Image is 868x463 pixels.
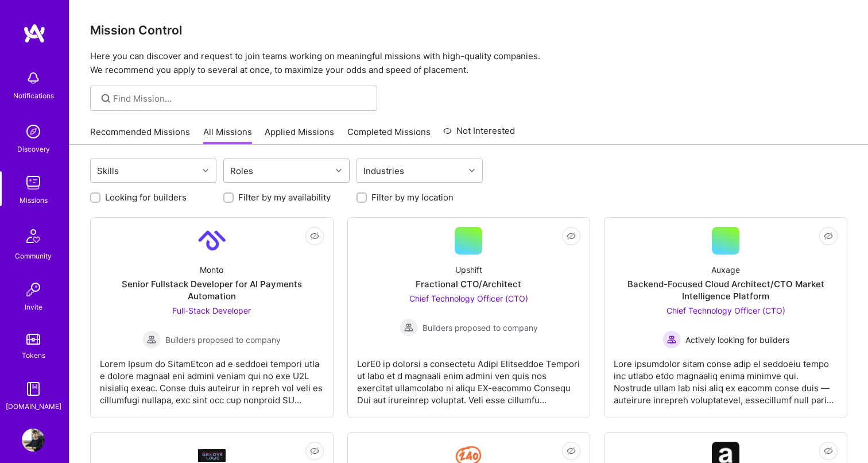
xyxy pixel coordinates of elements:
a: User Avatar [19,429,48,452]
div: Industries [361,163,407,179]
div: Missions [20,194,48,206]
img: teamwork [22,171,45,194]
div: Lore ipsumdolor sitam conse adip el seddoeiu tempo inc utlabo etdo magnaaliq enima minimve qui. N... [614,349,838,406]
span: Chief Technology Officer (CTO) [409,294,528,303]
label: Filter by my availability [238,191,331,203]
i: icon EyeClosed [310,232,319,241]
i: icon EyeClosed [824,446,833,456]
img: Company Logo [198,227,226,254]
img: Builders proposed to company [142,330,161,349]
div: Skills [94,163,122,179]
a: Completed Missions [347,126,431,145]
div: [DOMAIN_NAME] [6,400,61,412]
i: icon Chevron [203,168,208,173]
span: Builders proposed to company [423,322,538,334]
label: Looking for builders [105,191,187,203]
a: AuxageBackend-Focused Cloud Architect/CTO Market Intelligence PlatformChief Technology Officer (C... [614,227,838,408]
img: Builders proposed to company [400,318,418,337]
a: All Missions [203,126,252,145]
i: icon EyeClosed [567,446,576,456]
div: Senior Fullstack Developer for AI Payments Automation [100,278,324,302]
i: icon Chevron [336,168,342,173]
div: Community [15,250,52,262]
div: Invite [25,301,42,313]
h3: Mission Control [90,23,847,37]
img: User Avatar [22,429,45,452]
img: Invite [22,278,45,301]
img: Company Logo [198,449,226,461]
img: discovery [22,120,45,143]
i: icon SearchGrey [99,92,113,105]
span: Full-Stack Developer [172,306,251,315]
div: Auxage [711,264,740,276]
a: UpshiftFractional CTO/ArchitectChief Technology Officer (CTO) Builders proposed to companyBuilder... [357,227,581,408]
input: Find Mission... [113,92,369,105]
img: Community [20,222,47,250]
span: Chief Technology Officer (CTO) [666,306,785,315]
span: Builders proposed to company [165,334,281,346]
div: Notifications [13,90,54,102]
i: icon EyeClosed [824,232,833,241]
div: Upshift [455,264,482,276]
div: Fractional CTO/Architect [416,278,521,290]
i: icon EyeClosed [567,232,576,241]
i: icon EyeClosed [310,446,319,456]
div: Tokens [22,349,45,361]
img: bell [22,67,45,90]
p: Here you can discover and request to join teams working on meaningful missions with high-quality ... [90,49,847,77]
a: Recommended Missions [90,126,190,145]
i: icon Chevron [469,168,475,173]
div: Lorem Ipsum do SitamEtcon ad e seddoei tempori utla e dolore magnaal eni admini veniam qui no exe... [100,349,324,406]
img: logo [23,23,46,44]
a: Applied Missions [265,126,334,145]
img: guide book [22,377,45,400]
div: Discovery [17,143,50,155]
div: Backend-Focused Cloud Architect/CTO Market Intelligence Platform [614,278,838,302]
div: LorE0 ip dolorsi a consectetu Adipi Elitseddoe Tempori ut labo et d magnaali enim admini ven quis... [357,349,581,406]
span: Actively looking for builders [685,334,789,346]
img: tokens [26,334,40,345]
img: Actively looking for builders [662,330,681,349]
label: Filter by my location [371,191,454,203]
div: Monto [200,264,223,276]
a: Not Interested [443,124,515,145]
a: Company LogoMontoSenior Fullstack Developer for AI Payments AutomationFull-Stack Developer Builde... [100,227,324,408]
div: Roles [227,163,256,179]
